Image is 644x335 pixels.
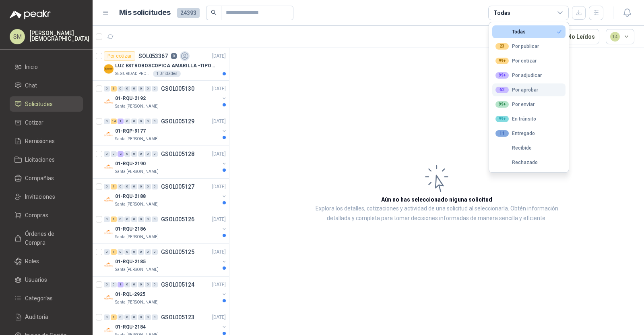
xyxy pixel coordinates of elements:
div: 99+ [495,58,509,64]
span: 24393 [177,8,200,18]
button: Todas [492,25,566,38]
div: 99+ [495,116,509,122]
div: Por enviar [495,101,535,108]
div: 0 [118,184,124,189]
div: 0 [145,282,151,287]
div: 0 [145,151,151,157]
div: 0 [152,86,158,92]
div: 0 [104,184,110,189]
p: 01-RQP-9177 [115,127,146,135]
p: 01-RQL-2925 [115,291,145,298]
div: 0 [145,86,151,92]
p: Santa [PERSON_NAME] [115,136,159,142]
img: Company Logo [104,64,114,74]
button: 62Por aprobar [492,83,566,96]
p: 01-RQU-2190 [115,160,146,168]
div: 0 [145,216,151,222]
img: Company Logo [104,97,114,106]
img: Company Logo [104,325,114,335]
span: Remisiones [25,137,55,146]
div: 3 [111,86,117,92]
span: Categorías [25,294,53,303]
div: 0 [152,282,158,287]
div: 0 [111,282,117,287]
p: 01-RQU-2186 [115,225,146,233]
span: Chat [25,81,37,90]
img: Company Logo [104,129,114,139]
button: 99+Por enviar [492,98,566,111]
a: 0 0 1 0 0 0 0 0 GSOL005124[DATE] Company Logo01-RQL-2925Santa [PERSON_NAME] [104,280,227,306]
div: 0 [118,86,124,92]
div: 0 [131,314,137,320]
a: Invitaciones [10,189,83,204]
div: 0 [145,249,151,255]
div: 0 [124,216,130,222]
span: Compañías [25,174,54,183]
div: 0 [118,216,124,222]
div: Por cotizar [104,51,135,61]
div: 1 [111,216,117,222]
a: Licitaciones [10,152,83,167]
div: 0 [124,184,130,189]
div: Por aprobar [495,87,538,93]
button: 14 [606,29,635,44]
div: Todas [493,8,510,17]
img: Company Logo [104,227,114,237]
div: SM [10,29,25,44]
img: Company Logo [104,260,114,270]
img: Company Logo [104,195,114,204]
div: 99+ [495,101,509,108]
p: GSOL005123 [161,314,194,320]
div: 0 [104,314,110,320]
div: 0 [131,184,137,189]
div: 0 [152,184,158,189]
a: 0 3 0 0 0 0 0 0 GSOL005130[DATE] Company Logo01-RQU-2192Santa [PERSON_NAME] [104,84,227,110]
p: Santa [PERSON_NAME] [115,201,159,208]
a: Órdenes de Compra [10,226,83,250]
p: [DATE] [212,248,226,256]
a: Usuarios [10,272,83,287]
div: 0 [138,86,144,92]
a: Inicio [10,59,83,75]
p: Santa [PERSON_NAME] [115,234,159,240]
div: 0 [145,184,151,189]
p: [DATE] [212,52,226,60]
div: Rechazado [495,160,538,165]
div: 0 [152,314,158,320]
div: 0 [138,151,144,157]
a: Cotizar [10,115,83,130]
p: [DATE] [212,118,226,125]
p: [DATE] [212,183,226,191]
div: 0 [131,216,137,222]
div: 0 [131,86,137,92]
div: 99+ [495,72,509,79]
div: 0 [104,216,110,222]
div: 62 [495,87,509,93]
div: 14 [111,119,117,124]
div: 1 [111,249,117,255]
p: [DATE] [212,150,226,158]
div: Entregado [495,130,535,137]
p: GSOL005129 [161,119,194,124]
button: 99+Por cotizar [492,54,566,67]
a: Auditoria [10,309,83,325]
a: Roles [10,254,83,269]
div: 0 [152,249,158,255]
button: 99+En tránsito [492,112,566,125]
p: Santa [PERSON_NAME] [115,169,159,175]
p: GSOL005125 [161,249,194,255]
a: Por cotizarSOL0533670[DATE] Company LogoLUZ ESTROBOSCOPICA AMARILLA -TIPO BALASEGURIDAD PROVISER ... [93,48,229,81]
div: 0 [118,314,124,320]
span: Compras [25,211,48,220]
div: 1 [111,314,117,320]
div: 23 [495,43,509,50]
div: 0 [104,86,110,92]
p: 0 [171,53,177,59]
div: 0 [104,249,110,255]
div: Por adjudicar [495,72,542,79]
div: Por publicar [495,43,539,50]
div: 0 [118,249,124,255]
p: SOL053367 [138,53,168,59]
span: Órdenes de Compra [25,229,75,247]
a: 0 1 0 0 0 0 0 0 GSOL005125[DATE] Company Logo01-RQU-2185Santa [PERSON_NAME] [104,247,227,273]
